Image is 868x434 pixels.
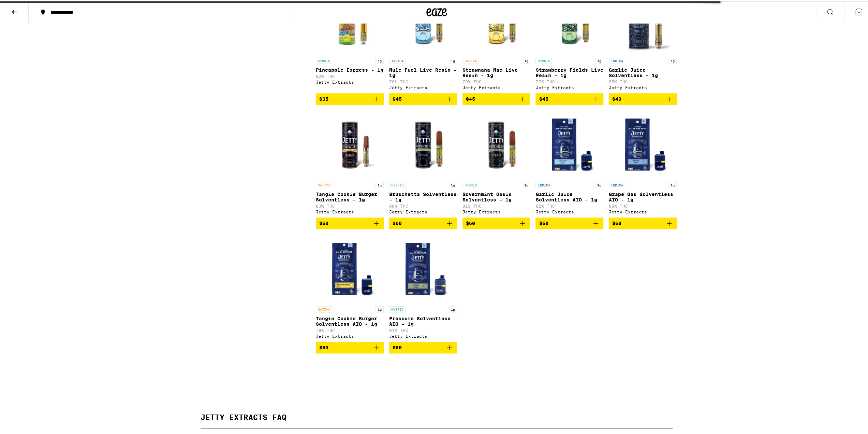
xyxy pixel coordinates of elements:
[535,78,603,83] p: 77% THC
[389,208,457,213] div: Jetty Extracts
[389,216,457,228] button: Add to bag
[316,66,384,71] p: Pineapple Express - 1g
[609,190,677,201] p: Grape Gas Solventless AIO - 1g
[449,305,457,311] p: 1g
[376,181,384,187] p: 1g
[316,233,384,302] img: Jetty Extracts - Tangie Cookie Burger Solventless AIO - 1g
[449,56,457,62] p: 1g
[316,92,384,103] button: Add to bag
[462,216,530,228] button: Add to bag
[609,66,677,77] p: Garlic Juice Solventless - 1g
[389,109,457,216] a: Open page for Bruschetta Solventless - 1g from Jetty Extracts
[316,181,332,187] p: SATIVA
[462,92,530,103] button: Add to bag
[535,56,552,62] p: HYBRID
[316,202,384,207] p: 83% THC
[535,84,603,88] div: Jetty Extracts
[316,233,384,340] a: Open page for Tangie Cookie Burger Solventless AIO - 1g from Jetty Extracts
[316,327,384,331] p: 78% THC
[609,202,677,207] p: 80% THC
[389,56,406,62] p: INDICA
[316,216,384,228] button: Add to bag
[609,109,677,177] img: Jetty Extracts - Grape Gas Solventless AIO - 1g
[389,327,457,331] p: 81% THC
[609,84,677,88] div: Jetty Extracts
[522,181,530,187] p: 1g
[462,109,530,177] img: Jetty Extracts - Governmint Oasis Solventless - 1g
[389,314,457,325] p: Pressure Solventless AIO - 1g
[609,109,677,216] a: Open page for Grape Gas Solventless AIO - 1g from Jetty Extracts
[316,208,384,213] div: Jetty Extracts
[612,95,621,100] span: $40
[316,333,384,337] div: Jetty Extracts
[609,56,625,62] p: INDICA
[316,56,332,62] p: HYBRID
[535,109,603,177] img: Jetty Extracts - Garlic Juice Solventless AIO - 1g
[389,305,406,311] p: HYBRID
[462,181,479,187] p: HYBRID
[389,181,406,187] p: HYBRID
[466,95,475,100] span: $45
[389,66,457,77] p: Mule Fuel Live Resin - 1g
[535,190,603,201] p: Garlic Juice Solventless AIO - 1g
[389,84,457,88] div: Jetty Extracts
[319,95,328,100] span: $35
[316,305,332,311] p: SATIVA
[539,219,548,225] span: $60
[316,79,384,83] div: Jetty Extracts
[522,56,530,62] p: 1g
[389,333,457,337] div: Jetty Extracts
[609,78,677,83] p: 85% THC
[389,92,457,103] button: Add to bag
[609,92,677,103] button: Add to bag
[668,56,677,62] p: 1g
[612,219,621,225] span: $60
[462,78,530,83] p: 79% THC
[389,78,457,83] p: 78% THC
[668,181,677,187] p: 1g
[319,344,328,349] span: $60
[462,84,530,88] div: Jetty Extracts
[376,305,384,311] p: 1g
[376,56,384,62] p: 1g
[319,219,328,225] span: $60
[466,219,475,225] span: $60
[393,219,402,225] span: $60
[389,233,457,302] img: Jetty Extracts - Pressure Solventless AIO - 1g
[316,109,384,177] img: Jetty Extracts - Tangie Cookie Burger Solventless - 1g
[316,314,384,325] p: Tangie Cookie Burger Solventless AIO - 1g
[462,109,530,216] a: Open page for Governmint Oasis Solventless - 1g from Jetty Extracts
[462,66,530,77] p: Strawnana Mac Live Resin - 1g
[462,190,530,201] p: Governmint Oasis Solventless - 1g
[201,412,673,428] h2: JETTY EXTRACTS FAQ
[609,216,677,228] button: Add to bag
[389,233,457,340] a: Open page for Pressure Solventless AIO - 1g from Jetty Extracts
[449,181,457,187] p: 1g
[393,95,402,100] span: $45
[393,344,402,349] span: $60
[535,216,603,228] button: Add to bag
[389,109,457,177] img: Jetty Extracts - Bruschetta Solventless - 1g
[595,56,603,62] p: 1g
[389,202,457,207] p: 80% THC
[609,208,677,213] div: Jetty Extracts
[389,190,457,201] p: Bruschetta Solventless - 1g
[316,190,384,201] p: Tangie Cookie Burger Solventless - 1g
[609,181,625,187] p: INDICA
[535,202,603,207] p: 82% THC
[539,95,548,100] span: $45
[535,66,603,77] p: Strawberry Fields Live Resin - 1g
[595,181,603,187] p: 1g
[389,340,457,352] button: Add to bag
[462,202,530,207] p: 81% THC
[462,208,530,213] div: Jetty Extracts
[4,5,49,10] span: Hi. Need any help?
[316,340,384,352] button: Add to bag
[535,109,603,216] a: Open page for Garlic Juice Solventless AIO - 1g from Jetty Extracts
[316,109,384,216] a: Open page for Tangie Cookie Burger Solventless - 1g from Jetty Extracts
[535,92,603,103] button: Add to bag
[462,56,479,62] p: SATIVA
[316,73,384,77] p: 82% THC
[535,181,552,187] p: INDICA
[535,208,603,213] div: Jetty Extracts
